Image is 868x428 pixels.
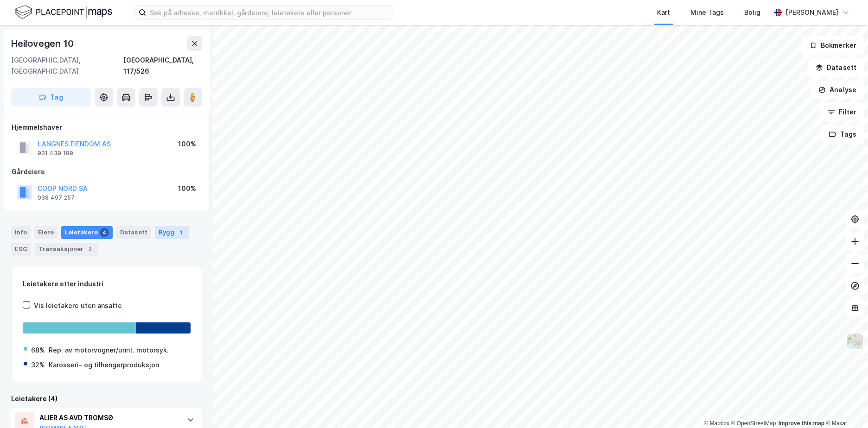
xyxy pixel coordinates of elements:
[779,420,824,427] a: Improve this map
[23,278,191,290] div: Leietakere etter industri
[116,226,151,239] div: Datasett
[34,300,122,311] div: Vis leietakere uten ansatte
[35,243,98,256] div: Transaksjoner
[178,183,196,194] div: 100%
[15,4,112,20] img: logo.f888ab2527a4732fd821a326f86c7f29.svg
[146,6,394,19] input: Søk på adresse, matrikkel, gårdeiere, leietakere eller personer
[38,150,73,157] div: 931 439 189
[690,7,724,18] div: Mine Tags
[11,55,123,77] div: [GEOGRAPHIC_DATA], [GEOGRAPHIC_DATA]
[31,345,45,356] div: 68%
[820,103,864,121] button: Filter
[39,412,178,423] div: ALIER AS AVD TROMSØ
[11,36,75,51] div: Heilovegen 10
[100,228,109,237] div: 4
[11,393,202,404] div: Leietakere (4)
[821,125,864,144] button: Tags
[822,384,868,428] div: Kontrollprogram for chat
[811,81,864,99] button: Analyse
[61,226,113,239] div: Leietakere
[38,194,75,201] div: 938 497 257
[155,226,189,239] div: Bygg
[11,226,31,239] div: Info
[822,384,868,428] iframe: Chat Widget
[49,345,169,356] div: Rep. av motorvogner/unnt. motorsyk.
[846,333,864,350] img: Z
[11,88,91,107] button: Tag
[731,420,776,427] a: OpenStreetMap
[12,122,202,133] div: Hjemmelshaver
[808,58,864,77] button: Datasett
[785,7,838,18] div: [PERSON_NAME]
[34,226,57,239] div: Eiere
[85,245,95,254] div: 2
[657,7,670,18] div: Kart
[802,36,864,55] button: Bokmerker
[49,359,159,371] div: Karosseri- og tilhengerproduksjon
[704,420,729,427] a: Mapbox
[744,7,760,18] div: Bolig
[31,359,45,371] div: 32%
[11,243,31,256] div: ESG
[178,138,196,150] div: 100%
[176,228,185,237] div: 1
[123,55,202,77] div: [GEOGRAPHIC_DATA], 117/526
[12,166,202,177] div: Gårdeiere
